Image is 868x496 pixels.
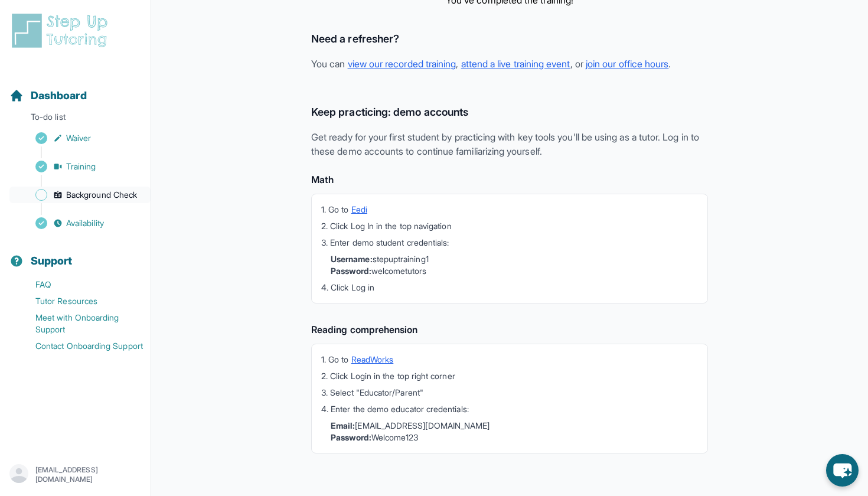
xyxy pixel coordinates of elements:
li: 4. Click Log in [321,282,698,293]
strong: Password: [331,432,371,442]
a: FAQ [9,276,151,293]
a: Waiver [9,130,151,146]
img: logo [9,12,115,50]
span: Training [66,161,96,172]
li: 3. Select "Educator/Parent" [321,387,698,399]
li: 3. Enter demo student credentials: [321,237,698,249]
h4: Math [311,172,708,187]
button: [EMAIL_ADDRESS][DOMAIN_NAME] [9,464,141,485]
a: view our recorded training [348,58,456,70]
li: 1. Go to [321,354,698,366]
a: attend a live training event [461,58,570,70]
h3: Need a refresher? [311,31,708,47]
a: Background Check [9,187,151,203]
li: 2. Click Login in the top right corner [321,370,698,382]
p: [EMAIL_ADDRESS][DOMAIN_NAME] [35,465,141,484]
strong: Username: [331,254,373,264]
p: You can , , or . [311,57,708,71]
button: chat-button [826,454,859,487]
li: [EMAIL_ADDRESS][DOMAIN_NAME] Welcome123 [331,420,698,443]
h4: Reading comprehension [311,322,708,337]
h3: Keep practicing: demo accounts [311,104,708,120]
a: Contact Onboarding Support [9,338,151,354]
li: 2. Click Log In in the top navigation [321,220,698,232]
li: stepuptraining1 welcometutors [331,253,698,277]
a: join our office hours [586,58,668,70]
span: Support [31,253,73,269]
li: 4. Enter the demo educator credentials: [321,403,698,415]
span: Waiver [66,132,91,144]
a: Tutor Resources [9,293,151,309]
button: Support [5,234,146,274]
a: Training [9,158,151,175]
strong: Password: [331,266,371,276]
a: ReadWorks [351,354,394,364]
p: To-do list [5,111,146,128]
span: Background Check [66,189,137,201]
a: Meet with Onboarding Support [9,309,151,338]
a: Eedi [351,204,367,214]
a: Dashboard [9,87,87,104]
span: Dashboard [31,87,87,104]
strong: Email: [331,420,355,430]
a: Availability [9,215,151,231]
span: Availability [66,217,104,229]
button: Dashboard [5,68,146,109]
p: Get ready for your first student by practicing with key tools you'll be using as a tutor. Log in ... [311,130,708,158]
li: 1. Go to [321,204,698,216]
